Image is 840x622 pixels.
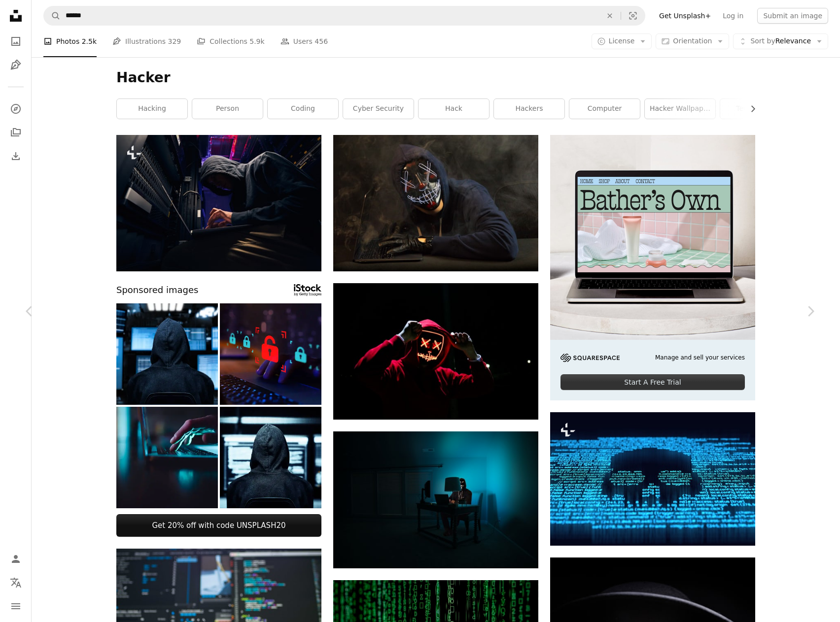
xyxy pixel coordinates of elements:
[116,69,755,87] h1: Hacker
[656,33,729,49] button: Orientation
[117,99,187,119] a: hacking
[333,135,538,271] img: a man wearing a mask
[6,549,26,569] a: Log in / Sign up
[494,99,564,119] a: hackers
[781,264,840,359] a: Next
[116,303,218,405] img: computer hacker with device screen
[757,8,828,24] button: Submit an image
[6,573,26,592] button: Language
[197,26,264,57] a: Collections 5.9k
[550,135,755,340] img: file-1707883121023-8e3502977149image
[609,37,635,45] span: License
[6,123,26,142] a: Collections
[333,431,538,568] img: man siting facing laptop
[6,55,26,75] a: Illustrations
[116,514,321,537] a: Get 20% off with code UNSPLASH20
[333,198,538,207] a: a man wearing a mask
[550,412,755,546] img: Malicious computer programming code in the shape of a skull. Online scam, hacking and digital cri...
[720,99,791,119] a: technology
[43,6,645,26] form: Find visuals sitewide
[569,99,640,119] a: computer
[6,32,26,51] a: Photos
[560,354,620,362] img: file-1705255347840-230a6ab5bca9image
[621,6,645,25] button: Visual search
[717,8,749,24] a: Log in
[733,33,828,49] button: Sort byRelevance
[744,99,755,119] button: scroll list to the right
[249,36,264,47] span: 5.9k
[6,596,26,616] button: Menu
[220,407,321,508] img: digital authentication
[112,26,181,57] a: Illustrations 329
[645,99,715,119] a: hacker wallpaper
[6,99,26,119] a: Explore
[333,347,538,356] a: man wearing red hoodie
[168,36,181,47] span: 329
[116,283,198,297] span: Sponsored images
[419,99,489,119] a: hack
[653,8,717,24] a: Get Unsplash+
[280,26,328,57] a: Users 456
[116,198,321,207] a: Low angle of hacker installing malicious software on data center servers using laptop
[333,283,538,420] img: man wearing red hoodie
[750,37,775,45] span: Sort by
[655,354,745,362] span: Manage and sell your services
[673,37,712,45] span: Orientation
[550,474,755,483] a: Malicious computer programming code in the shape of a skull. Online scam, hacking and digital cri...
[268,99,338,119] a: coding
[192,99,263,119] a: person
[220,303,321,405] img: hacker attack or security breach, cyber crime concept, data protection
[550,135,755,400] a: Manage and sell your servicesStart A Free Trial
[315,36,328,47] span: 456
[116,407,218,508] img: professional online gamer hand fingers
[592,33,652,49] button: License
[343,99,414,119] a: cyber security
[599,6,621,25] button: Clear
[333,495,538,504] a: man siting facing laptop
[116,135,321,271] img: Low angle of hacker installing malicious software on data center servers using laptop
[44,6,61,25] button: Search Unsplash
[750,36,811,46] span: Relevance
[560,374,745,390] div: Start A Free Trial
[6,146,26,166] a: Download History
